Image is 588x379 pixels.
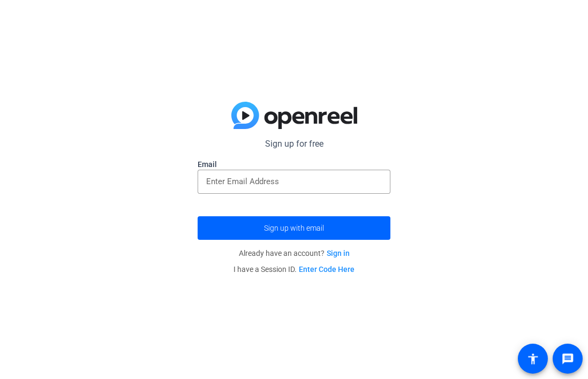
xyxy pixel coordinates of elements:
button: Sign up with email [198,216,390,240]
label: Email [198,159,390,170]
img: blue-gradient.svg [231,102,357,130]
span: I have a Session ID. [233,265,355,274]
a: Sign in [327,249,350,257]
mat-icon: accessibility [526,352,539,365]
a: Enter Code Here [299,265,355,274]
mat-icon: message [561,352,574,365]
input: Enter Email Address [206,175,382,188]
p: Sign up for free [198,138,390,150]
span: Already have an account? [239,249,350,257]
